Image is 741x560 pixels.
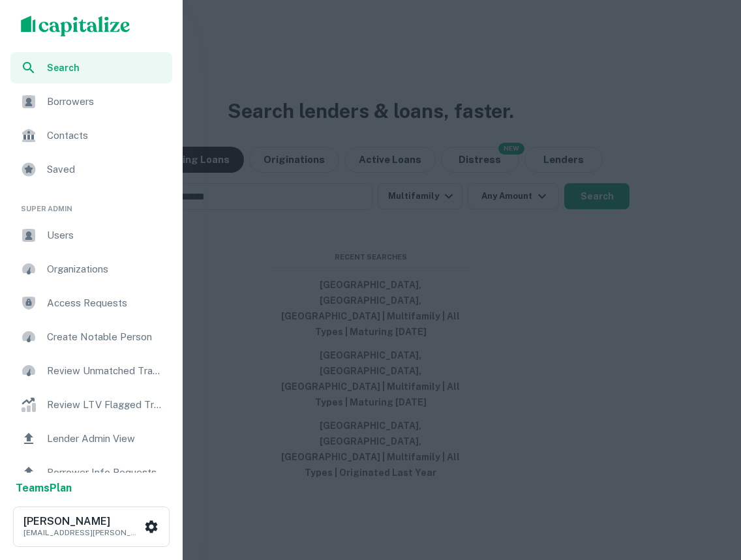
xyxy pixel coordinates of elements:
span: Users [47,228,164,243]
button: [PERSON_NAME][EMAIL_ADDRESS][PERSON_NAME][DOMAIN_NAME] [13,507,170,547]
span: Borrower Info Requests [47,465,164,480]
a: Organizations [10,254,172,285]
span: Review Unmatched Transactions [47,363,164,379]
span: Search [47,61,164,75]
a: Borrower Info Requests [10,457,172,488]
a: TeamsPlan [16,480,72,496]
li: Super Admin [10,188,172,220]
h6: [PERSON_NAME] [23,516,141,527]
a: Review Unmatched Transactions [10,355,172,387]
a: Lender Admin View [10,423,172,454]
span: Access Requests [47,295,164,311]
span: Lender Admin View [47,431,164,447]
img: capitalize-logo.png [21,16,130,37]
span: Review LTV Flagged Transactions [47,397,164,413]
span: Create Notable Person [47,329,164,345]
span: Borrowers [47,94,164,110]
a: Users [10,220,172,251]
strong: Teams Plan [16,482,72,494]
a: Review LTV Flagged Transactions [10,389,172,420]
a: Contacts [10,120,172,151]
p: [EMAIL_ADDRESS][PERSON_NAME][DOMAIN_NAME] [23,527,141,538]
a: Search [10,52,172,83]
span: Contacts [47,128,164,143]
a: Access Requests [10,287,172,319]
span: Organizations [47,261,164,277]
a: Borrowers [10,86,172,117]
span: Saved [47,162,164,177]
iframe: Chat Widget [676,456,741,518]
a: Saved [10,154,172,185]
a: Create Notable Person [10,321,172,353]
